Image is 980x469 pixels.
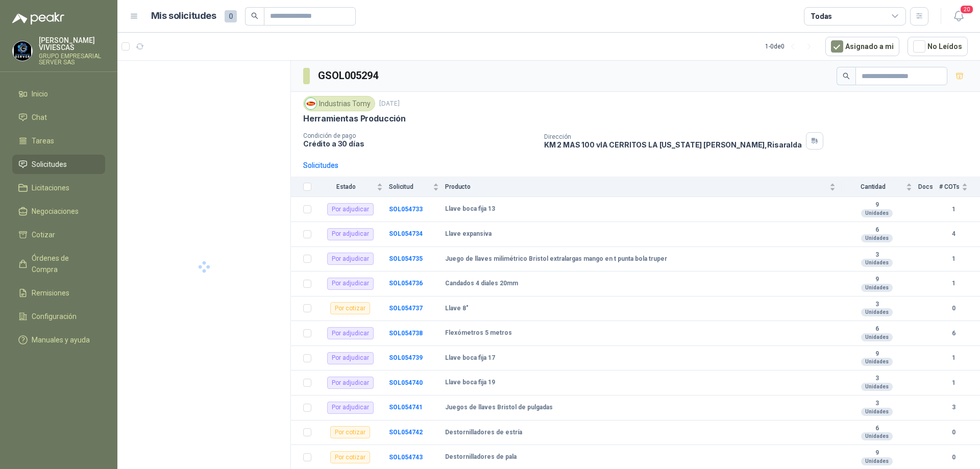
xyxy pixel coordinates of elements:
[303,160,338,171] div: Solicitudes
[12,283,105,303] a: Remisiones
[327,402,374,414] div: Por adjudicar
[32,334,90,345] span: Manuales y ayuda
[825,37,899,56] button: Asignado a mi
[327,278,374,290] div: Por adjudicar
[842,177,918,197] th: Cantidad
[445,429,522,437] b: Destornilladores de estría
[225,10,237,22] span: 0
[939,329,968,338] b: 6
[861,333,893,341] div: Unidades
[445,305,469,313] b: Llave 8"
[389,280,423,287] a: SOL054736
[389,230,423,237] a: SOL054734
[327,352,374,364] div: Por adjudicar
[445,453,517,461] b: Destornilladores de pala
[939,304,968,313] b: 0
[939,279,968,288] b: 1
[811,11,832,22] div: Todas
[861,383,893,391] div: Unidades
[842,400,912,408] b: 3
[842,226,912,234] b: 6
[445,404,553,412] b: Juegos de llaves Bristol de pulgadas
[32,229,55,240] span: Cotizar
[939,428,968,437] b: 0
[330,451,370,463] div: Por cotizar
[12,202,105,221] a: Negociaciones
[544,133,802,140] p: Dirección
[842,425,912,433] b: 6
[861,308,893,316] div: Unidades
[389,404,423,411] a: SOL054741
[861,209,893,217] div: Unidades
[389,330,423,337] a: SOL054738
[389,255,423,262] b: SOL054735
[32,182,69,193] span: Licitaciones
[842,375,912,383] b: 3
[12,249,105,279] a: Órdenes de Compra
[908,37,968,56] button: No Leídos
[327,327,374,339] div: Por adjudicar
[939,453,968,462] b: 0
[12,108,105,127] a: Chat
[12,84,105,104] a: Inicio
[330,426,370,438] div: Por cotizar
[303,139,536,148] p: Crédito a 30 días
[445,354,495,362] b: Llave boca fija 17
[861,284,893,292] div: Unidades
[39,53,105,65] p: GRUPO EMPRESARIAL SERVER SAS
[544,140,802,149] p: KM 2 MAS 100 vIA CERRITOS LA [US_STATE] [PERSON_NAME] , Risaralda
[389,354,423,361] a: SOL054739
[12,12,64,24] img: Logo peakr
[765,38,817,55] div: 1 - 0 de 0
[389,454,423,461] a: SOL054743
[389,183,431,190] span: Solicitud
[379,99,400,109] p: [DATE]
[445,205,495,213] b: Llave boca fija 13
[861,432,893,440] div: Unidades
[317,183,375,190] span: Estado
[842,276,912,284] b: 9
[303,96,375,111] div: Industrias Tomy
[389,177,445,197] th: Solicitud
[317,177,389,197] th: Estado
[32,159,67,170] span: Solicitudes
[445,230,492,238] b: Llave expansiva
[251,12,258,19] span: search
[12,307,105,326] a: Configuración
[445,329,512,337] b: Flexómetros 5 metros
[389,206,423,213] a: SOL054733
[12,155,105,174] a: Solicitudes
[842,449,912,457] b: 9
[327,253,374,265] div: Por adjudicar
[327,377,374,389] div: Por adjudicar
[939,229,968,239] b: 4
[445,379,495,387] b: Llave boca fija 19
[843,72,850,80] span: search
[303,113,406,124] p: Herramientas Producción
[949,7,968,26] button: 20
[32,135,54,146] span: Tareas
[939,403,968,412] b: 3
[32,206,79,217] span: Negociaciones
[12,225,105,244] a: Cotizar
[842,350,912,358] b: 9
[32,287,69,299] span: Remisiones
[939,353,968,363] b: 1
[445,255,667,263] b: Juego de llaves milimétrico Bristol extralargas mango en t punta bola truper
[861,234,893,242] div: Unidades
[303,132,536,139] p: Condición de pago
[842,183,904,190] span: Cantidad
[939,378,968,388] b: 1
[389,305,423,312] a: SOL054737
[39,37,105,51] p: [PERSON_NAME] VIVIESCAS
[12,131,105,151] a: Tareas
[445,177,842,197] th: Producto
[861,259,893,267] div: Unidades
[389,379,423,386] b: SOL054740
[32,253,95,275] span: Órdenes de Compra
